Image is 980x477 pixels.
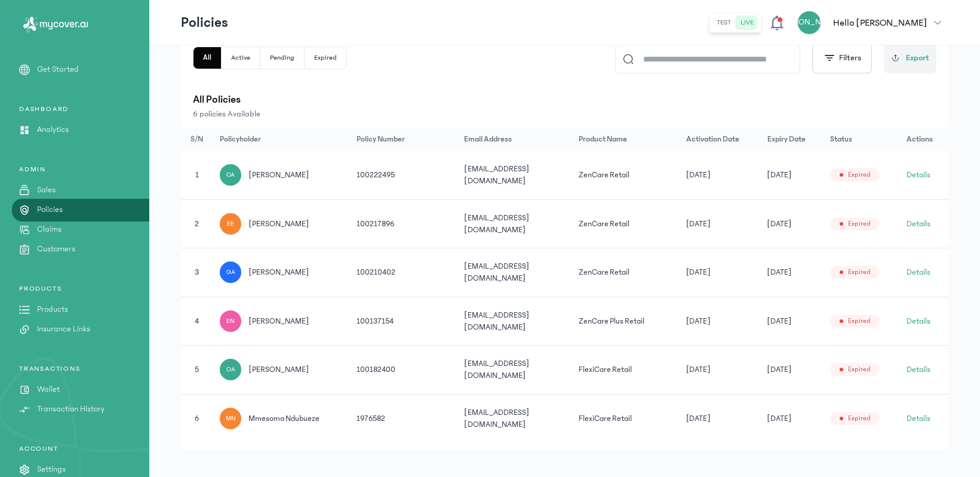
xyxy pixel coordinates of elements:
[37,124,69,136] p: Analytics
[195,365,199,374] span: 5
[349,248,457,297] td: 100210402
[464,165,529,185] span: [EMAIL_ADDRESS][DOMAIN_NAME]
[907,266,930,278] button: Details
[181,13,228,32] p: Policies
[248,169,309,181] span: [PERSON_NAME]
[193,91,936,108] p: All Policies
[767,169,792,181] span: [DATE]
[572,199,679,248] td: ZenCare Retail
[848,170,870,180] span: Expired
[736,16,758,30] button: live
[248,218,309,230] span: [PERSON_NAME]
[907,364,930,376] button: Details
[812,42,872,73] button: Filters
[220,261,241,283] div: GA
[848,365,870,374] span: Expired
[260,47,305,69] button: Pending
[767,364,792,376] span: [DATE]
[220,213,241,235] div: EE
[686,364,711,376] span: [DATE]
[572,151,679,199] td: ZenCare Retail
[464,359,529,380] span: [EMAIL_ADDRESS][DOMAIN_NAME]
[833,16,927,30] p: Hello [PERSON_NAME]
[37,463,66,476] p: Settings
[193,108,936,120] p: 6 policies Available
[220,310,241,332] div: EN
[193,47,222,69] button: All
[37,383,60,396] p: Wallet
[899,127,948,151] th: Actions
[220,408,241,429] div: MN
[686,315,711,327] span: [DATE]
[848,267,870,277] span: Expired
[572,346,679,395] td: FlexiCare Retail
[37,243,75,256] p: Customers
[349,127,457,151] th: Policy Number
[572,394,679,442] td: FlexiCare Retail
[349,346,457,395] td: 100182400
[767,315,792,327] span: [DATE]
[572,248,679,297] td: ZenCare Retail
[464,262,529,282] span: [EMAIL_ADDRESS][DOMAIN_NAME]
[248,364,309,376] span: [PERSON_NAME]
[248,266,309,278] span: [PERSON_NAME]
[760,127,824,151] th: Expiry Date
[37,403,105,416] p: Transaction History
[222,47,260,69] button: Active
[181,127,213,151] th: S/N
[305,47,346,69] button: Expired
[686,218,711,230] span: [DATE]
[572,297,679,346] td: ZenCare Plus Retail
[767,218,792,230] span: [DATE]
[248,413,320,424] span: mmesoma ndubueze
[907,169,930,181] button: Details
[848,414,870,423] span: Expired
[767,266,792,278] span: [DATE]
[37,204,63,216] p: Policies
[349,151,457,199] td: 100222495
[848,316,870,326] span: Expired
[907,218,930,230] button: Details
[686,413,711,424] span: [DATE]
[767,413,792,424] span: [DATE]
[248,315,309,327] span: [PERSON_NAME]
[464,214,529,234] span: [EMAIL_ADDRESS][DOMAIN_NAME]
[686,266,711,278] span: [DATE]
[686,169,711,181] span: [DATE]
[195,171,199,179] span: 1
[349,394,457,442] td: 1976582
[679,127,760,151] th: Activation Date
[349,199,457,248] td: 100217896
[37,63,79,76] p: Get Started
[37,223,62,236] p: Claims
[195,317,199,325] span: 4
[195,220,199,228] span: 2
[213,127,349,151] th: Policyholder
[907,315,930,327] button: Details
[884,42,936,73] button: Export
[37,184,56,196] p: Sales
[797,11,948,35] button: [PERSON_NAME]Hello [PERSON_NAME]
[220,164,241,186] div: CA
[797,11,821,35] div: [PERSON_NAME]
[464,408,529,429] span: [EMAIL_ADDRESS][DOMAIN_NAME]
[37,303,68,316] p: Products
[457,127,572,151] th: Email Address
[572,127,679,151] th: Product Name
[37,323,90,336] p: Insurance Links
[464,311,529,331] span: [EMAIL_ADDRESS][DOMAIN_NAME]
[848,219,870,229] span: Expired
[712,16,736,30] button: test
[907,413,930,424] button: Details
[195,414,199,423] span: 6
[195,268,199,276] span: 3
[220,359,241,380] div: OA
[823,127,899,151] th: Status
[906,52,929,64] span: Export
[349,297,457,346] td: 100137154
